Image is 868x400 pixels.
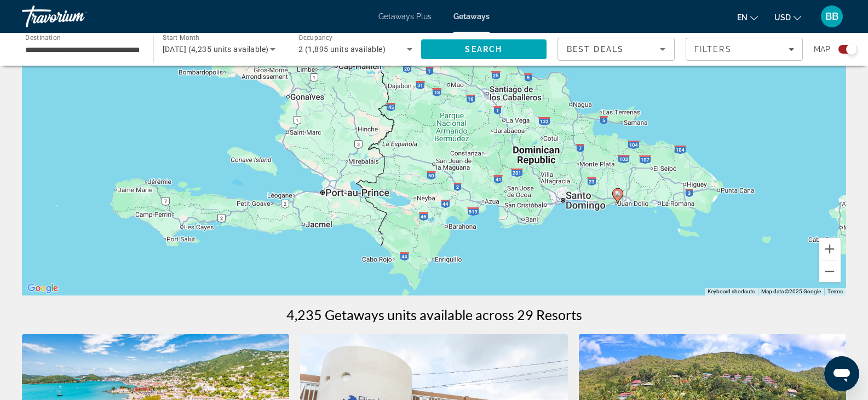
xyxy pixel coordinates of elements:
span: Filters [694,45,732,54]
span: USD [774,13,791,22]
a: Getaways [453,12,490,21]
span: Map [814,42,830,57]
span: Occupancy [298,34,333,42]
a: Open this area in Google Maps (opens a new window) [25,281,61,295]
img: Google [25,281,61,295]
input: Select destination [25,43,139,56]
span: en [737,13,748,22]
h1: 4,235 Getaways units available across 29 Resorts [286,306,582,323]
span: BB [825,11,838,22]
button: Change currency [774,9,801,25]
mat-select: Sort by [567,43,665,56]
a: Terms (opens in new tab) [827,288,843,294]
button: Zoom in [819,238,841,260]
span: [DATE] (4,235 units available) [163,45,269,54]
span: Map data ©2025 Google [761,288,821,294]
button: Change language [737,9,758,25]
span: Best Deals [567,45,624,54]
button: Filters [686,38,803,61]
span: Start Month [163,34,199,42]
a: Travorium [22,2,131,31]
span: Destination [25,33,61,41]
span: 2 (1,895 units available) [298,45,386,54]
button: Keyboard shortcuts [708,288,755,295]
span: Search [465,45,502,54]
a: Getaways Plus [378,12,432,21]
button: Search [421,39,547,59]
button: User Menu [818,5,846,28]
iframe: Button to launch messaging window [824,356,859,391]
button: Zoom out [819,260,841,282]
